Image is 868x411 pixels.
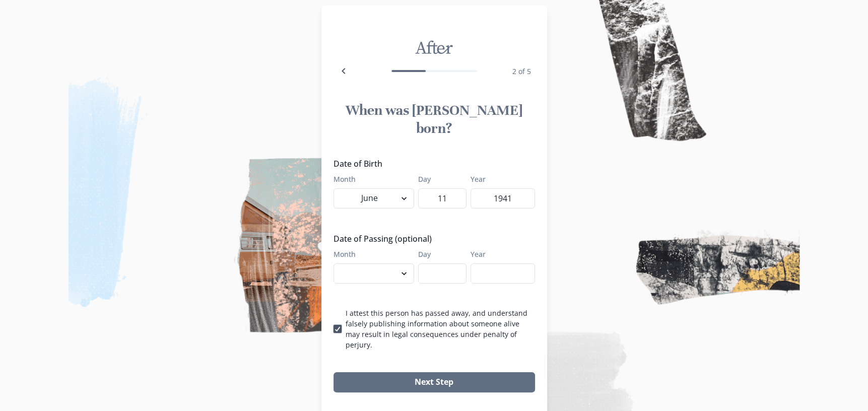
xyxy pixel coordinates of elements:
[333,158,529,170] legend: Date of Birth
[333,174,408,184] label: Month
[333,249,408,259] label: Month
[333,233,529,245] legend: Date of Passing (optional)
[333,372,535,392] button: Next Step
[471,174,529,184] label: Year
[471,249,529,259] label: Year
[333,101,535,138] h1: When was [PERSON_NAME] born?
[346,308,535,350] p: I attest this person has passed away, and understand falsely publishing information about someone...
[418,249,460,259] label: Day
[418,174,460,184] label: Day
[333,61,354,81] button: Back
[512,66,531,76] span: 2 of 5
